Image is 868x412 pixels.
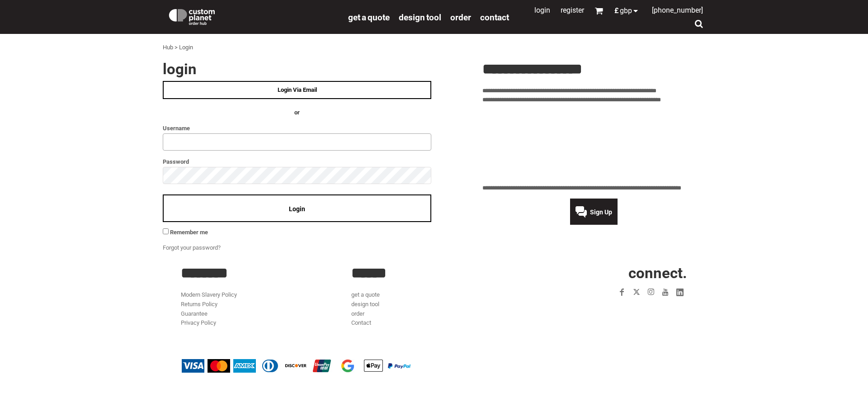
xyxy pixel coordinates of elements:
div: Login [179,43,193,52]
a: Register [561,6,584,14]
h2: Login [163,62,431,76]
a: Login Via Email [163,81,431,99]
span: Login [289,205,305,213]
a: Privacy Policy [181,319,216,326]
a: order [450,12,471,22]
span: order [450,12,471,23]
a: Contact [480,12,509,22]
img: Apple Pay [362,359,385,373]
img: China UnionPay [311,359,333,373]
img: Mastercard [208,359,230,373]
span: design tool [399,12,441,23]
img: Visa [182,359,204,373]
a: get a quote [351,291,380,298]
a: Custom Planet [163,2,344,29]
a: order [351,310,364,317]
span: Contact [480,12,509,23]
label: Password [163,156,431,167]
span: Sign Up [590,208,612,216]
a: Login [534,6,550,14]
img: Discover [285,359,307,373]
iframe: Customer reviews powered by Trustpilot [562,305,687,316]
a: Contact [351,319,371,326]
span: Remember me [170,229,208,236]
a: design tool [399,12,441,22]
a: Modern Slavery Policy [181,291,237,298]
img: Custom Planet [167,7,217,25]
span: Login Via Email [278,86,317,93]
a: Guarantee [181,310,208,317]
img: American Express [233,359,256,373]
a: Returns Policy [181,301,217,308]
label: Username [163,123,431,133]
span: get a quote [348,12,390,23]
a: get a quote [348,12,390,22]
a: design tool [351,301,379,308]
iframe: Customer reviews powered by Trustpilot [482,110,705,178]
a: Forgot your password? [163,244,221,251]
span: GBP [620,7,632,14]
h2: CONNECT. [522,265,687,280]
img: PayPal [388,363,410,369]
span: £ [614,7,620,14]
span: [PHONE_NUMBER] [652,6,703,14]
img: Google Pay [336,359,359,373]
img: Diners Club [259,359,282,373]
a: Hub [163,44,173,51]
h4: OR [163,108,431,118]
div: > [175,43,178,52]
input: Remember me [163,228,169,234]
